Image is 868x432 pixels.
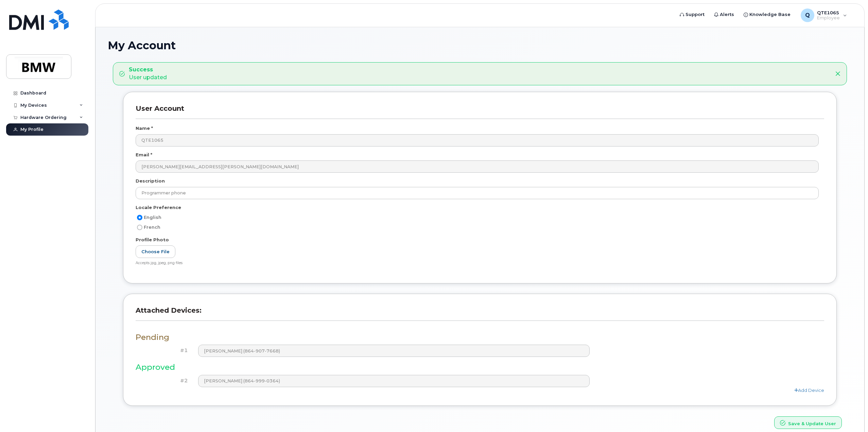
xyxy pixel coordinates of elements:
label: Choose File [136,245,175,258]
input: English [137,215,142,220]
label: Profile Photo [136,237,169,243]
h3: Attached Devices: [136,306,824,321]
iframe: Messenger Launcher [838,402,863,427]
div: Accepts jpg, jpeg, png files [136,261,819,266]
h4: #1 [141,348,188,353]
h4: #2 [141,378,188,384]
h3: Approved [136,363,824,371]
h1: My Account [108,39,852,51]
span: English [144,215,161,220]
h3: Pending [136,333,824,342]
h3: User Account [136,104,824,119]
strong: Success [129,66,167,74]
label: Locale Preference [136,204,181,211]
label: Email * [136,152,152,158]
button: Save & Update User [774,416,842,429]
label: Description [136,178,165,184]
a: Add Device [794,387,824,393]
div: User updated [129,66,167,82]
label: Name * [136,125,153,132]
input: French [137,225,142,230]
span: French [144,225,160,230]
